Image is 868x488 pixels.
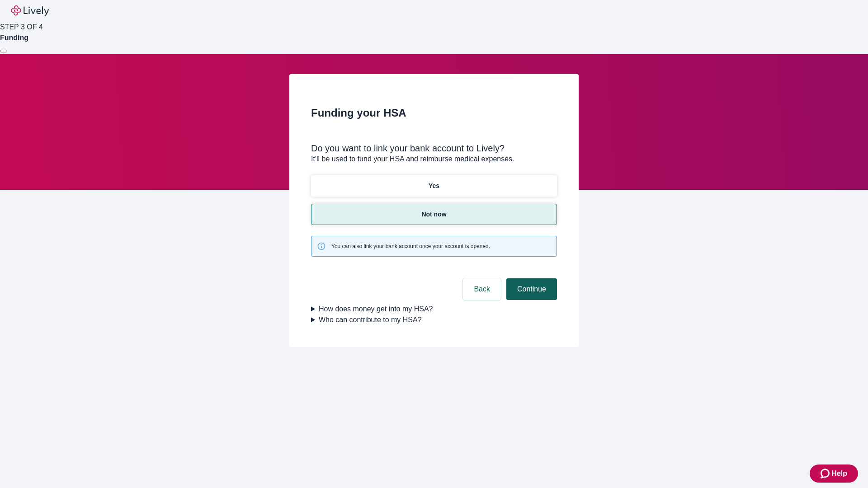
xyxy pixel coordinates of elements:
p: Not now [421,210,446,219]
summary: How does money get into my HSA? [311,304,557,314]
span: Help [831,468,847,479]
button: Continue [506,278,557,300]
span: You can also link your bank account once your account is opened. [331,242,490,250]
summary: Who can contribute to my HSA? [311,314,557,325]
button: Not now [311,204,557,225]
h2: Funding your HSA [311,105,557,121]
p: Yes [429,181,439,191]
svg: Zendesk support icon [821,468,831,479]
div: Do you want to link your bank account to Lively? [311,143,557,154]
button: Yes [311,175,557,197]
img: Lively [11,5,49,16]
button: Zendesk support iconHelp [810,465,858,483]
button: Back [463,278,501,300]
p: It'll be used to fund your HSA and reimburse medical expenses. [311,154,557,164]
